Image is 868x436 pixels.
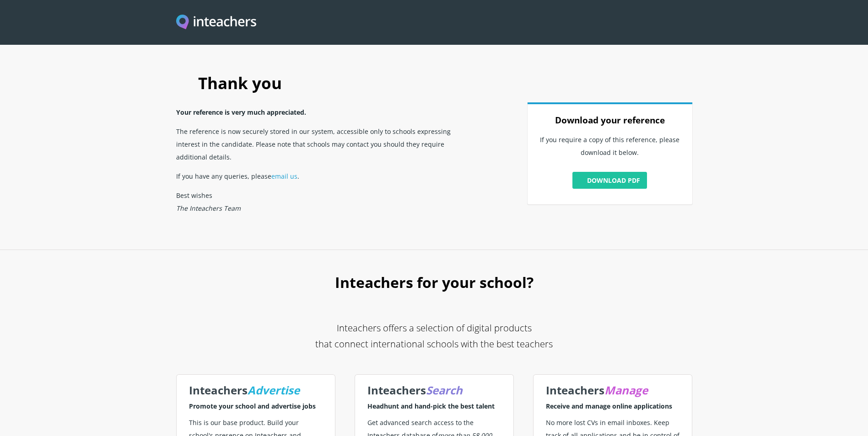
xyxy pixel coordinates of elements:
[189,402,316,410] strong: Promote your school and advertise jobs
[546,402,672,410] strong: Receive and manage online applications
[604,383,648,398] em: Manage
[189,381,323,400] h3: Inteachers
[176,64,692,102] h1: Thank you
[539,111,681,130] h3: Download your reference
[367,381,501,400] h3: Inteachers
[176,320,692,368] p: Inteachers offers a selection of digital products that connect international schools with the bes...
[367,402,495,410] strong: Headhunt and hand-pick the best talent
[176,186,473,218] p: Best wishes
[176,204,241,213] em: The Inteachers Team
[539,130,681,168] p: If you require a copy of this reference, please download it below.
[271,172,297,181] a: email us
[176,15,257,31] img: Inteachers
[572,172,647,189] a: Download PDF
[248,383,300,398] em: Advertise
[546,381,679,400] h3: Inteachers
[176,102,473,122] p: Your reference is very much appreciated.
[176,269,692,320] h2: Inteachers for your school?
[176,166,473,186] p: If you have any queries, please .
[426,383,463,398] em: Search
[176,122,473,166] p: The reference is now securely stored in our system, accessible only to schools expressing interes...
[176,15,257,31] a: Visit this site's homepage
